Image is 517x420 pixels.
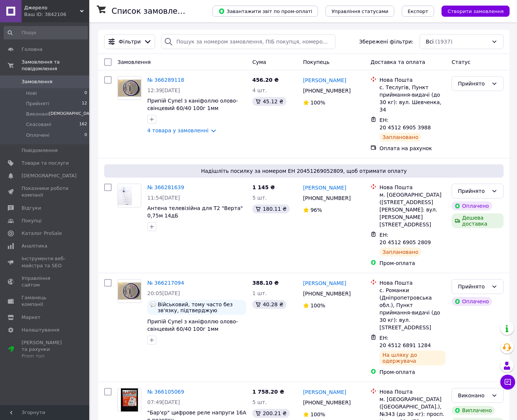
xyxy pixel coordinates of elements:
[147,280,184,286] a: № 366217094
[302,288,352,299] div: [PHONE_NUMBER]
[458,187,488,195] div: Прийнято
[22,255,69,269] span: Інструменти веб-майстра та SEO
[303,388,346,396] a: [PERSON_NAME]
[118,279,141,303] a: Фото товару
[458,391,488,400] div: Виконано
[22,205,41,211] span: Відгуки
[147,205,243,219] a: Антена телевізійна для Т2 "Верта" 0,75м 14дБ
[408,9,428,14] span: Експорт
[118,282,141,300] img: Фото товару
[452,213,504,228] div: Дешева доставка
[22,185,69,198] span: Показники роботи компанії
[49,111,96,117] span: [DEMOGRAPHIC_DATA]
[82,100,87,107] span: 12
[118,184,141,207] a: Фото товару
[379,184,446,191] div: Нова Пошта
[22,314,41,321] span: Маркет
[252,204,289,213] div: 180.11 ₴
[24,4,80,11] span: Джерело
[447,9,504,14] span: Створити замовлення
[22,353,69,359] div: Prom топ
[311,411,325,417] span: 100%
[22,172,77,179] span: [DEMOGRAPHIC_DATA]
[147,319,238,332] a: Припій Cynel з каніфоллю олово-свінцевий 60/40 100г 1мм
[212,6,318,17] button: Завантажити звіт по пром-оплаті
[24,11,89,18] div: Ваш ID: 3842106
[26,111,49,117] span: Виконані
[22,147,58,154] span: Повідомлення
[458,80,488,88] div: Прийнято
[161,34,335,49] input: Пошук за номером замовлення, ПІБ покупця, номером телефону, Email, номером накладної
[379,76,446,84] div: Нова Пошта
[147,87,180,93] span: 12:39[DATE]
[26,100,49,107] span: Прийняті
[303,77,346,84] a: [PERSON_NAME]
[379,145,446,152] div: Оплата на рахунок
[252,389,284,395] span: 1 758.20 ₴
[426,38,434,45] span: Всі
[147,399,180,405] span: 07:49[DATE]
[302,85,352,96] div: [PHONE_NUMBER]
[435,39,453,45] span: (1937)
[379,232,431,245] span: ЕН: 20 4512 6905 2809
[379,368,446,376] div: Пром-оплата
[112,7,187,16] h1: Список замовлень
[379,84,446,113] div: с. Теслугів, Пункт приймання-видачі (до 30 кг): вул. Шевченка, 34
[26,121,51,128] span: Скасовані
[311,100,325,106] span: 100%
[379,287,446,331] div: с. Романки (Дніпропетровська обл.), Пункт приймання-видачі (до 30 кг): вул. [STREET_ADDRESS]
[252,77,279,83] span: 456.20 ₴
[147,98,238,111] a: Припій Cynel з каніфоллю олово-свінцевий 60/40 100г 1мм
[252,280,279,286] span: 388.10 ₴
[147,184,184,190] a: № 366281639
[379,350,446,365] div: На шляху до одержувача
[118,388,141,412] a: Фото товару
[79,121,87,128] span: 162
[158,301,243,313] span: Військовий, тому часто без зв'язку, підтверджую замовлення, по можливості не телефонуйте, дякую
[311,303,325,308] span: 100%
[22,294,69,308] span: Гаманець компанії
[147,389,184,395] a: № 366105069
[22,243,47,249] span: Аналітика
[84,132,87,139] span: 0
[22,230,62,237] span: Каталог ProSale
[26,90,37,97] span: Нові
[147,195,180,201] span: 11:54[DATE]
[500,375,515,390] button: Чат з покупцем
[26,132,49,139] span: Оплачені
[359,38,413,45] span: Збережені фільтри:
[452,297,492,306] div: Оплачено
[379,388,446,395] div: Нова Пошта
[303,184,346,191] a: [PERSON_NAME]
[379,259,446,267] div: Пром-оплата
[107,167,501,175] span: Надішліть посилку за номером ЕН 20451269052809, щоб отримати оплату
[379,248,421,256] div: Заплановано
[252,290,267,296] span: 1 шт.
[325,6,394,17] button: Управління статусами
[402,6,434,17] button: Експорт
[252,409,289,418] div: 200.21 ₴
[121,388,138,411] img: Фото товару
[252,59,266,65] span: Cума
[441,6,510,17] button: Створити замовлення
[303,280,346,287] a: [PERSON_NAME]
[22,46,42,53] span: Головна
[331,9,388,14] span: Управління статусами
[434,8,510,14] a: Створити замовлення
[118,59,151,65] span: Замовлення
[22,78,52,85] span: Замовлення
[147,290,180,296] span: 20:05[DATE]
[22,59,89,72] span: Замовлення та повідомлення
[22,275,69,288] span: Управління сайтом
[252,195,267,201] span: 5 шт.
[252,97,286,106] div: 45.12 ₴
[370,59,425,65] span: Доставка та оплата
[84,90,87,97] span: 0
[379,279,446,287] div: Нова Пошта
[22,339,69,360] span: [PERSON_NAME] та рахунки
[150,301,156,307] img: :speech_balloon:
[118,186,141,206] img: Фото товару
[4,26,88,39] input: Пошук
